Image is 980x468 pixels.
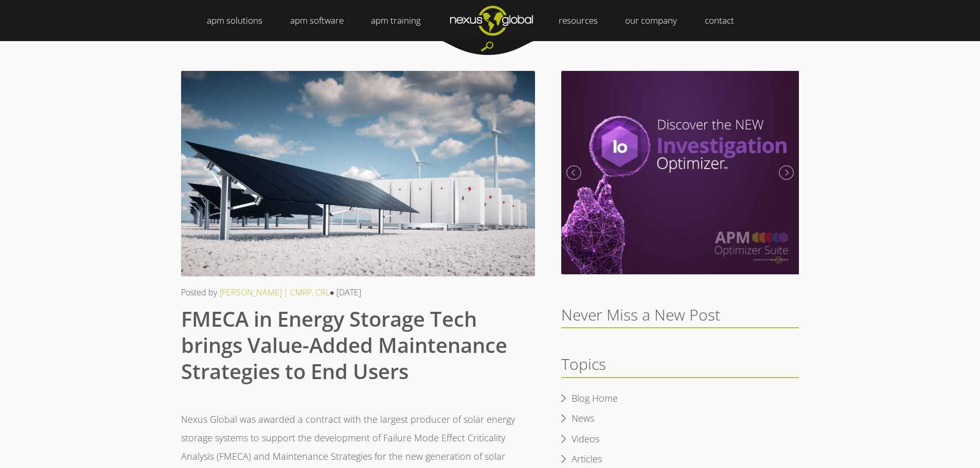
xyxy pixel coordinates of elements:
[561,304,720,325] span: Never Miss a New Post
[561,353,606,375] span: Topics
[330,287,362,298] span: ● [DATE]
[561,432,610,447] a: Videos
[561,391,628,406] a: Blog Home
[561,411,604,426] a: News
[220,287,330,298] a: [PERSON_NAME] | CMRP, CRL
[561,452,612,467] a: Articles
[561,71,799,274] img: Meet the New Investigation Optimizer | September 2020
[181,287,217,298] span: Posted by
[181,305,507,385] span: FMECA in Energy Storage Tech brings Value-Added Maintenance Strategies to End Users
